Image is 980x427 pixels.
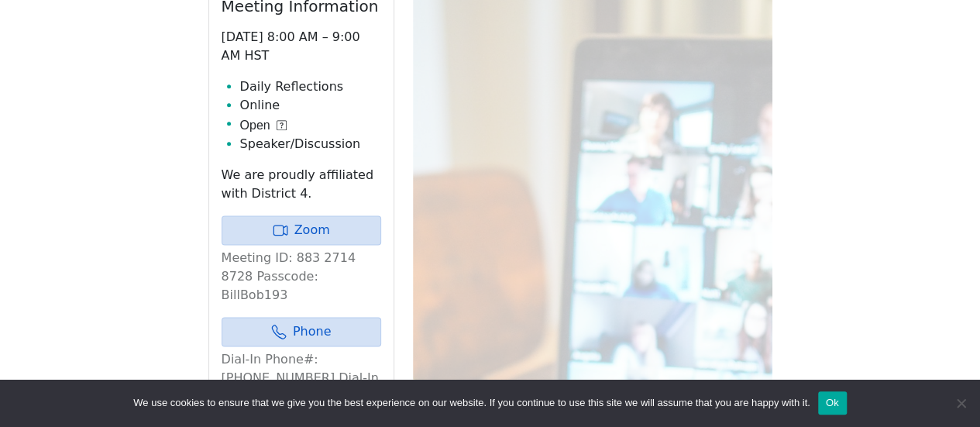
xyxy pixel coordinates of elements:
[240,77,381,96] li: Daily Reflections
[240,116,270,135] span: Open
[953,395,968,411] span: No
[818,391,847,415] button: Ok
[240,116,287,135] button: Open
[222,249,381,305] p: Meeting ID: 883 2714 8728 Passcode: BillBob193
[222,28,381,65] p: [DATE] 8:00 AM – 9:00 AM HST
[222,350,381,425] p: Dial-In Phone#: [PHONE_NUMBER] Dial-In Passcode: [PHONE_NUMBER]
[240,96,381,115] li: Online
[222,166,381,203] p: We are proudly affiliated with District 4.
[222,317,381,346] a: Phone
[222,215,381,245] a: Zoom
[133,395,810,411] span: We use cookies to ensure that we give you the best experience on our website. If you continue to ...
[240,135,381,153] li: Speaker/Discussion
